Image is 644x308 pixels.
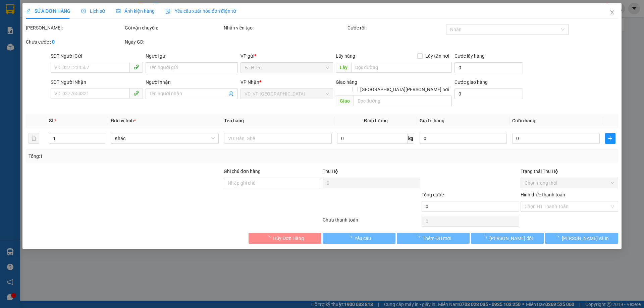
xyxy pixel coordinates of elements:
[336,53,355,59] span: Lấy hàng
[482,236,490,240] span: loading
[336,79,357,85] span: Giao hàng
[336,62,351,73] span: Lấy
[26,9,31,13] span: edit
[146,78,238,86] div: Người nhận
[521,192,565,197] label: Hình thức thanh toán
[525,178,614,188] span: Chọn trạng thái
[609,10,615,15] span: close
[26,24,123,32] div: [PERSON_NAME]:
[81,8,105,14] span: Lịch sử
[52,39,55,45] b: 0
[111,118,136,123] span: Đơn vị tính
[354,96,452,106] input: Dọc đường
[224,133,332,144] input: VD: Bàn, Ghế
[605,133,615,144] button: plus
[125,38,222,46] div: Ngày GD:
[420,118,444,123] span: Giá trị hàng
[322,216,421,228] div: Chưa thanh toán
[29,133,39,144] button: delete
[49,118,54,123] span: SL
[423,52,452,60] span: Lấy tận nơi
[266,236,273,240] span: loading
[364,118,388,123] span: Định lượng
[116,8,155,14] span: Ảnh kiện hàng
[51,78,143,86] div: SĐT Người Nhận
[125,24,222,32] div: Gói vận chuyển:
[415,236,423,240] span: loading
[133,64,139,70] span: phone
[423,235,451,242] span: Thêm ĐH mới
[471,233,544,244] button: [PERSON_NAME] đổi
[521,168,618,175] div: Trạng thái Thu Hộ
[165,8,236,14] span: Yêu cầu xuất hóa đơn điện tử
[29,152,249,160] div: Tổng: 1
[249,233,321,244] button: Hủy Đơn Hàng
[116,9,120,13] span: picture
[229,91,234,97] span: user-add
[562,235,609,242] span: [PERSON_NAME] và In
[512,118,535,123] span: Cước hàng
[605,136,615,141] span: plus
[397,233,470,244] button: Thêm ĐH mới
[347,24,445,32] div: Cước rồi :
[273,235,304,242] span: Hủy Đơn Hàng
[26,8,70,14] span: SỬA ĐƠN HÀNG
[115,133,215,143] span: Khác
[454,62,523,73] input: Cước lấy hàng
[51,52,143,60] div: SĐT Người Gửi
[603,3,622,22] button: Close
[358,86,452,93] span: [GEOGRAPHIC_DATA][PERSON_NAME] nơi
[26,38,123,46] div: Chưa cước :
[323,233,395,244] button: Yêu cầu
[245,63,329,73] span: Ea H`leo
[351,62,452,73] input: Dọc đường
[81,9,86,13] span: clock-circle
[165,9,171,14] img: icon
[133,90,139,96] span: phone
[323,169,338,174] span: Thu Hộ
[408,133,414,144] span: kg
[224,169,261,174] label: Ghi chú đơn hàng
[554,236,562,240] span: loading
[224,118,244,123] span: Tên hàng
[454,88,523,99] input: Cước giao hàng
[454,53,485,59] label: Cước lấy hàng
[422,192,444,197] span: Tổng cước
[241,79,260,85] span: VP Nhận
[336,96,354,106] span: Giao
[454,79,488,85] label: Cước giao hàng
[545,233,618,244] button: [PERSON_NAME] và In
[241,52,333,60] div: VP gửi
[490,235,533,242] span: [PERSON_NAME] đổi
[224,24,346,32] div: Nhân viên tạo:
[355,235,371,242] span: Yêu cầu
[224,178,321,188] input: Ghi chú đơn hàng
[146,52,238,60] div: Người gửi
[347,236,355,240] span: loading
